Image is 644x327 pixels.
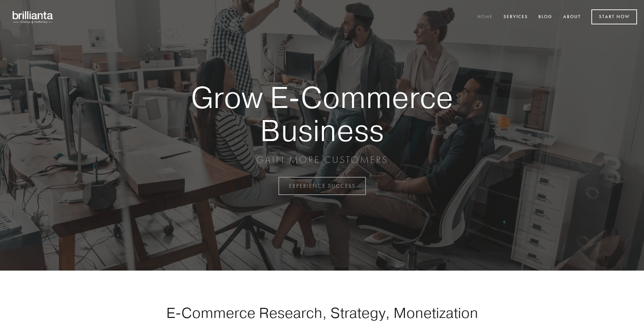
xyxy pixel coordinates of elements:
a: Services [499,11,532,23]
img: brillianta - research, strategy, marketing [7,7,59,27]
a: Blog [534,11,557,23]
h1: E-Commerce Research, Strategy, Monetization [144,304,500,321]
p: GAIN MORE CUSTOMERS [167,154,477,166]
a: Start Now [591,9,637,24]
a: EXPERIENCE SUCCESS [278,177,366,195]
a: Home [473,11,497,23]
strong: Grow E-Commerce Business [167,81,477,147]
a: About [559,11,585,23]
